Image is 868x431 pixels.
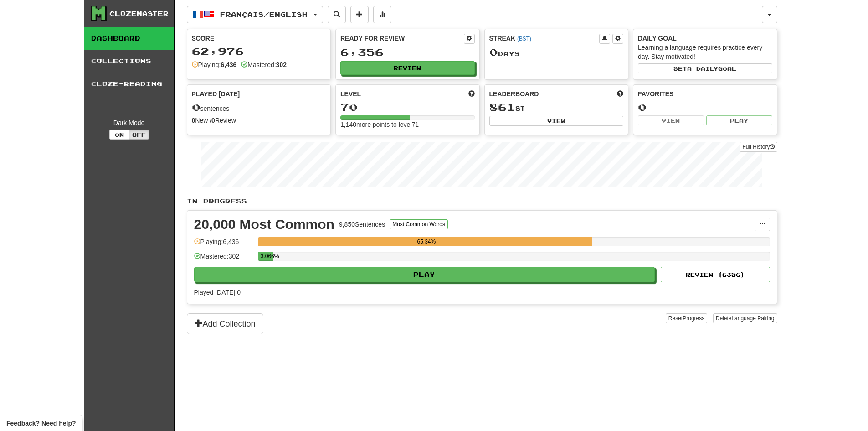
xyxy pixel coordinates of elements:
div: New / Review [192,116,326,125]
span: Played [DATE] [192,89,240,99]
span: Score more points to level up [468,89,475,99]
button: View [489,116,624,126]
div: 0 [638,101,772,113]
a: Dashboard [84,27,174,50]
div: Dark Mode [91,118,167,127]
a: (BST) [517,36,531,42]
div: Ready for Review [340,34,464,43]
button: Most Common Words [390,219,448,229]
div: 1,140 more points to level 71 [340,120,475,129]
div: 3.066% [261,252,273,261]
button: Add Collection [187,313,263,334]
div: 6,356 [340,47,475,58]
div: 9,850 Sentences [339,220,385,229]
span: 0 [489,46,498,58]
span: Français / English [220,10,308,18]
div: Score [192,34,326,43]
div: Mastered: 302 [194,252,253,267]
div: Playing: 6,436 [194,237,253,252]
div: Learning a language requires practice every day. Stay motivated! [638,43,772,61]
button: Français/English [187,6,323,23]
div: Mastered: [241,60,287,69]
button: Review (6356) [661,267,770,282]
span: Level [340,89,361,99]
span: Open feedback widget [6,419,76,428]
span: a daily [687,65,718,72]
strong: 302 [276,61,287,68]
button: Play [706,115,772,125]
a: Cloze-Reading [84,73,174,95]
span: Played [DATE]: 0 [194,289,241,296]
div: sentences [192,101,326,113]
div: Streak [489,34,600,43]
strong: 0 [192,117,195,124]
span: Leaderboard [489,89,539,99]
span: Progress [683,315,704,322]
strong: 6,436 [221,61,236,68]
span: 861 [489,100,515,113]
a: Collections [84,50,174,73]
div: 20,000 Most Common [194,218,334,231]
div: 70 [340,101,475,113]
button: View [638,115,704,125]
button: Play [194,267,655,282]
button: Off [129,130,149,140]
button: DeleteLanguage Pairing [713,313,777,323]
span: This week in points, UTC [617,89,623,99]
a: Full History [740,142,777,152]
div: Playing: [192,60,237,69]
button: Review [340,61,475,75]
button: More stats [373,6,391,23]
div: st [489,101,624,113]
span: Language Pairing [731,315,774,322]
strong: 0 [211,117,215,124]
button: Add sentence to collection [350,6,369,23]
button: ResetProgress [666,313,707,323]
button: Search sentences [328,6,346,23]
span: 0 [192,100,200,113]
div: 62,976 [192,46,326,57]
button: On [109,130,129,140]
div: Clozemaster [109,9,169,18]
button: Seta dailygoal [638,63,772,73]
p: In Progress [187,197,777,206]
div: Daily Goal [638,34,772,43]
div: 65.34% [261,237,592,246]
div: Favorites [638,89,772,99]
div: Day s [489,47,624,58]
